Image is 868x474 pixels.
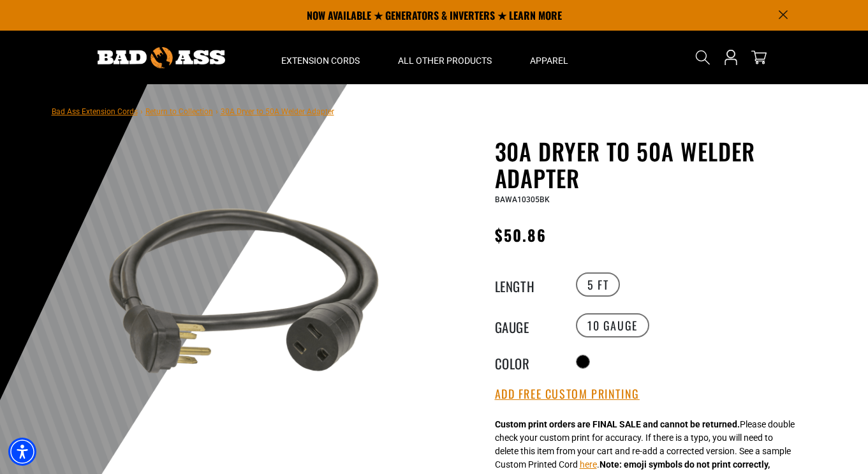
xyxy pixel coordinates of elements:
legend: Length [495,276,559,293]
summary: Apparel [511,31,587,84]
div: Accessibility Menu [8,438,36,466]
legend: Color [495,353,559,370]
strong: Custom print orders are FINAL SALE and cannot be returned. [495,419,740,429]
img: black [89,140,397,448]
span: All Other Products [398,55,492,66]
img: Bad Ass Extension Cords [98,47,225,68]
span: BAWA10305BK [495,195,550,204]
legend: Gauge [495,317,559,334]
span: › [140,107,143,116]
span: Apparel [530,55,568,66]
a: Return to Collection [145,107,213,116]
a: cart [749,50,769,65]
span: $50.86 [495,223,547,246]
summary: Search [693,47,713,68]
span: › [216,107,218,116]
a: Open this option [721,31,741,84]
button: Add Free Custom Printing [495,387,640,401]
label: 10 Gauge [576,313,649,337]
nav: breadcrumbs [52,103,334,119]
h1: 30A Dryer to 50A Welder Adapter [495,138,807,191]
button: here [580,458,597,471]
span: 30A Dryer to 50A Welder Adapter [221,107,334,116]
label: 5 FT [576,272,620,297]
summary: All Other Products [379,31,511,84]
a: Bad Ass Extension Cords [52,107,138,116]
span: Extension Cords [281,55,360,66]
summary: Extension Cords [262,31,379,84]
